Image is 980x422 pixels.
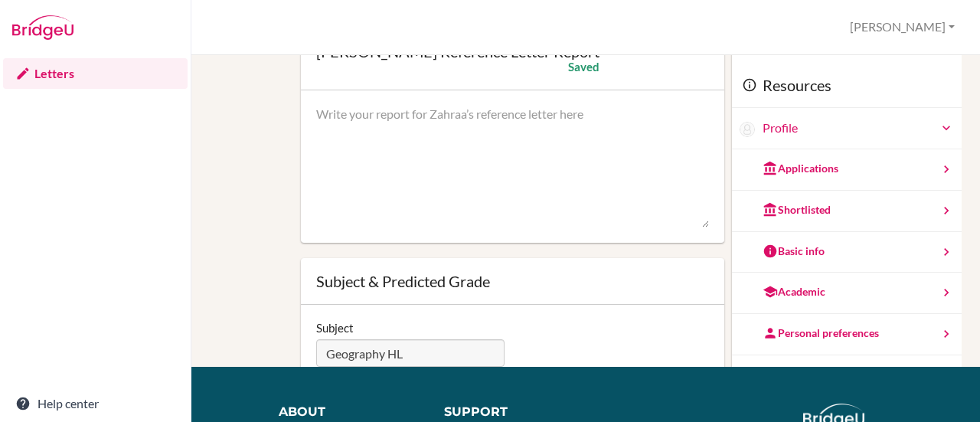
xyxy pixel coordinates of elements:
div: About [279,404,420,421]
a: Letters [3,58,188,89]
div: Saved [568,59,599,74]
div: Applications [763,161,838,176]
img: Bridge-U [12,15,73,40]
img: Zahraa Alsaffar [740,122,755,137]
a: Shortlisted [732,191,962,232]
button: [PERSON_NAME] [843,13,962,41]
a: Applications [732,149,962,191]
div: Subject & Predicted Grade [316,273,710,289]
div: Basic info [763,244,825,259]
label: Subject [316,320,354,335]
div: Personal preferences [763,325,879,341]
div: Support [444,404,575,421]
div: Shortlisted [763,202,831,218]
div: Resources [732,63,962,109]
a: Basic info [732,232,962,273]
a: Academic [732,273,962,314]
div: Academic [763,284,825,299]
div: [PERSON_NAME] Reference Letter Report [316,44,599,59]
a: Help center [3,388,188,419]
a: Personal preferences [732,314,962,355]
a: Profile [763,119,954,137]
